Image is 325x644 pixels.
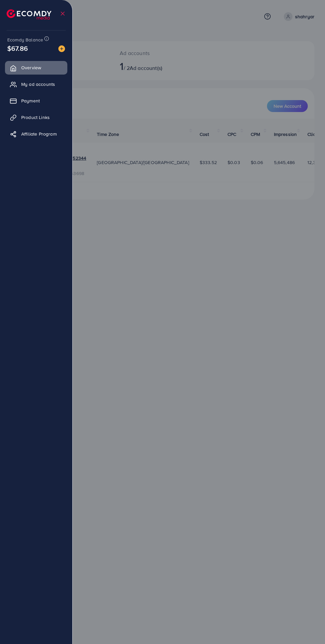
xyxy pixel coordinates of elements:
a: Overview [5,61,67,74]
img: logo [7,9,51,20]
a: Affiliate Program [5,127,67,141]
a: My ad accounts [5,78,67,91]
span: Overview [21,64,41,71]
span: Ecomdy Balance [7,36,43,43]
a: Product Links [5,111,67,124]
img: image [58,45,65,52]
a: Payment [5,94,67,107]
span: My ad accounts [21,81,55,88]
span: Product Links [21,114,50,121]
span: Affiliate Program [21,131,57,137]
iframe: Chat [297,614,320,639]
span: Payment [21,97,40,104]
span: $67.86 [7,43,28,53]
